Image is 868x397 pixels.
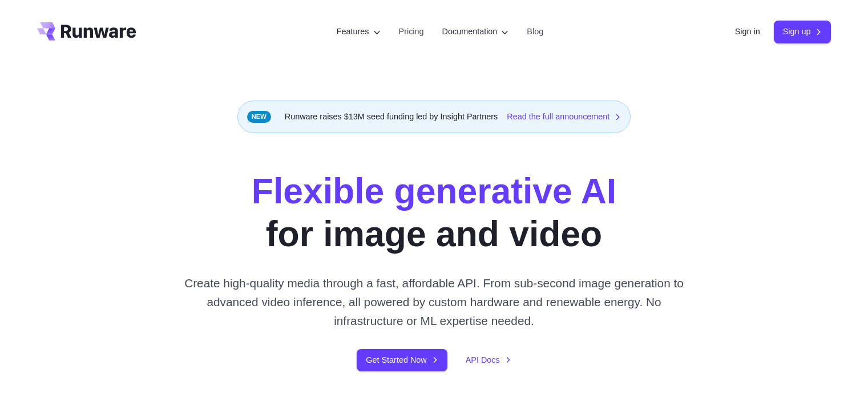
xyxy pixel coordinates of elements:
div: Runware raises $13M seed funding led by Insight Partners [237,101,631,133]
strong: Flexible generative AI [252,171,616,211]
a: Go to / [37,22,136,41]
a: API Docs [466,354,511,367]
a: Blog [527,25,543,38]
a: Sign up [774,21,831,43]
a: Sign in [735,25,760,38]
label: Documentation [442,25,509,38]
label: Features [337,25,381,38]
a: Get Started Now [357,349,447,371]
p: Create high-quality media through a fast, affordable API. From sub-second image generation to adv... [180,274,688,331]
a: Pricing [399,25,424,38]
h1: for image and video [252,170,616,255]
a: Read the full announcement [507,110,621,123]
